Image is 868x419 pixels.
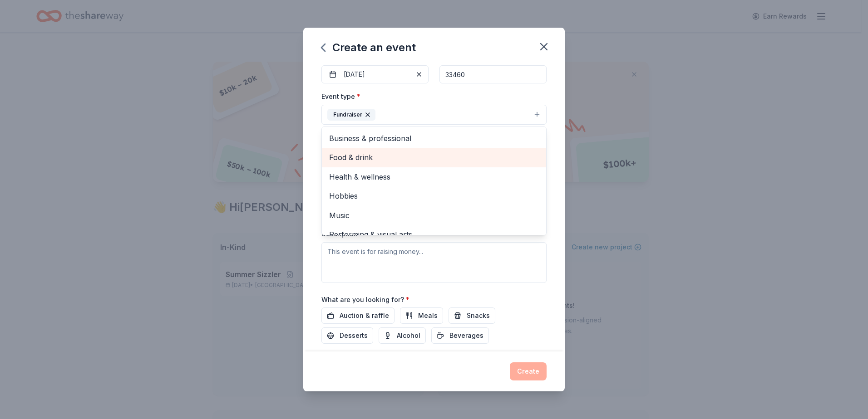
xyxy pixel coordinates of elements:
span: Music [329,209,539,221]
span: Business & professional [329,132,539,144]
span: Health & wellness [329,171,539,183]
span: Hobbies [329,190,539,202]
div: Fundraiser [327,109,375,121]
span: Food & drink [329,151,539,163]
span: Performing & visual arts [329,229,539,240]
div: Fundraiser [321,127,547,235]
button: Fundraiser [321,105,547,125]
